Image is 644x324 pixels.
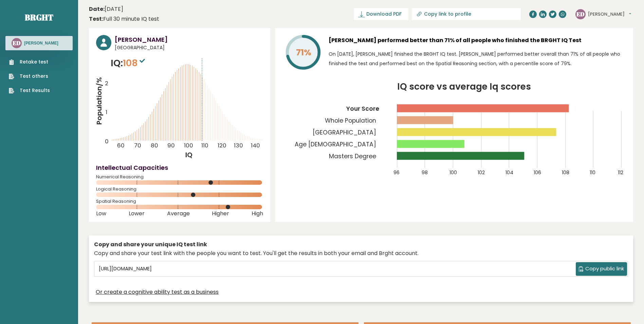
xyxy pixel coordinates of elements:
button: [PERSON_NAME] [588,11,631,18]
tspan: 110 [590,169,596,176]
b: Date: [89,5,105,13]
span: 108 [123,57,147,69]
tspan: [GEOGRAPHIC_DATA] [313,128,376,137]
span: Numerical Reasoning [96,176,263,178]
tspan: 102 [478,169,485,176]
tspan: Masters Degree [329,152,376,160]
tspan: Whole Population [325,116,376,125]
span: Average [167,212,190,215]
tspan: 2 [105,79,108,87]
tspan: IQ score vs average Iq scores [398,80,531,93]
tspan: 140 [251,142,260,150]
button: Copy public link [576,262,627,276]
tspan: 0 [105,138,109,146]
h3: [PERSON_NAME] [24,40,58,46]
tspan: Population/% [94,77,104,125]
div: Full 30 minute IQ test [89,15,159,23]
b: Test: [89,15,103,23]
a: Download PDF [354,8,408,20]
span: Lower [129,212,145,215]
tspan: IQ [185,150,192,160]
div: Copy and share your unique IQ test link [94,240,628,249]
p: IQ: [111,56,147,70]
h3: [PERSON_NAME] [115,35,263,44]
div: Copy and share your test link with the people you want to test. You'll get the results in both yo... [94,249,628,257]
p: On [DATE], [PERSON_NAME] finished the BRGHT IQ test. [PERSON_NAME] performed better overall than ... [329,49,626,68]
span: Higher [212,212,229,215]
span: Spatial Reasoning [96,200,263,203]
a: Retake test [9,58,50,66]
text: ED [576,10,585,18]
tspan: 80 [151,142,158,150]
tspan: 120 [218,142,226,150]
a: Test Results [9,87,50,94]
a: Test others [9,73,50,80]
tspan: 108 [562,169,570,176]
tspan: 100 [450,169,457,176]
h3: [PERSON_NAME] performed better than 71% of all people who finished the BRGHT IQ Test [329,35,626,46]
span: Download PDF [366,11,402,18]
tspan: Your Score [346,105,379,113]
tspan: 110 [202,142,209,150]
tspan: 104 [506,169,514,176]
span: Logical Reasoning [96,188,263,191]
tspan: 112 [618,169,624,176]
span: High [252,212,263,215]
tspan: 106 [534,169,541,176]
h4: Intellectual Capacities [96,163,263,172]
tspan: 60 [117,142,125,150]
tspan: 90 [167,142,175,150]
a: Brght [25,12,53,23]
text: ED [13,39,21,47]
span: Low [96,212,106,215]
span: Copy public link [585,265,624,273]
a: Or create a cognitive ability test as a business [96,288,219,296]
tspan: 96 [394,169,400,176]
tspan: Age [DEMOGRAPHIC_DATA] [295,140,376,148]
tspan: 70 [134,142,141,150]
tspan: 71% [296,47,311,58]
time: [DATE] [89,5,123,13]
tspan: 98 [422,169,428,176]
tspan: 1 [106,108,107,116]
span: [GEOGRAPHIC_DATA] [115,44,263,51]
tspan: 130 [234,142,243,150]
tspan: 100 [184,142,193,150]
